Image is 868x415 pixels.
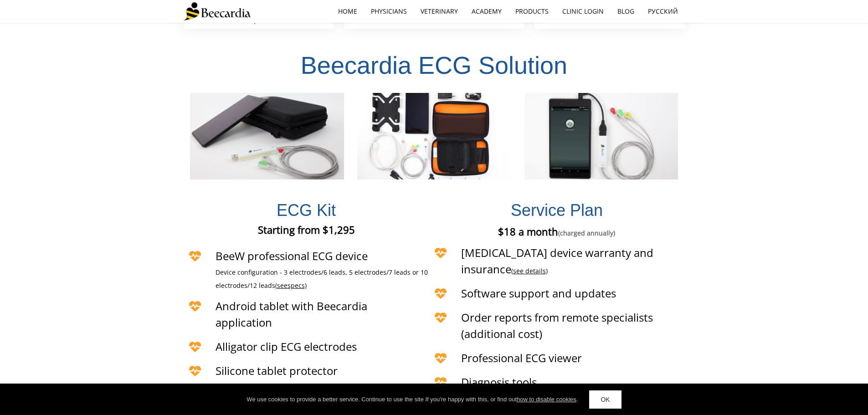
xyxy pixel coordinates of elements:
[589,390,621,409] a: OK
[216,298,367,330] span: Android tablet with Beecardia application
[611,1,641,22] a: Blog
[184,2,251,20] img: Beecardia
[511,266,548,275] span: ( )
[216,268,428,290] span: Device configuration - 3 electrodes/6 leads, 5 electrodes/7 leads or 10 electrodes/12 leads
[331,1,364,22] a: home
[558,229,615,237] span: (charged annually)
[301,51,567,79] span: Beecardia ECG Solution
[216,339,357,354] span: Alligator clip ECG electrodes
[511,201,603,220] span: Service Plan
[517,396,576,403] a: how to disable cookies
[461,286,616,301] span: Software support and updates
[364,1,414,22] a: Physicians
[513,266,546,275] a: see details
[508,1,555,22] a: Products
[277,282,307,290] a: seespecs)
[498,225,615,238] span: $18 a month
[465,1,508,22] a: Academy
[277,281,288,290] span: see
[641,1,685,22] a: Русский
[461,350,582,365] span: Professional ECG viewer
[216,248,368,263] span: BeeW professional ECG device
[277,201,336,220] span: ECG Kit
[258,223,355,236] span: Starting from $1,295
[275,281,277,290] span: (
[414,1,465,22] a: Veterinary
[247,395,578,404] div: We use cookies to provide a better service. Continue to use the site If you're happy with this, o...
[461,374,537,389] span: Diagnosis tools
[216,363,338,378] span: Silicone tablet protector
[555,1,611,22] a: Clinic Login
[288,281,307,290] span: specs)
[461,310,653,341] span: Order reports from remote specialists (additional cost)
[461,245,653,277] span: [MEDICAL_DATA] device warranty and insurance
